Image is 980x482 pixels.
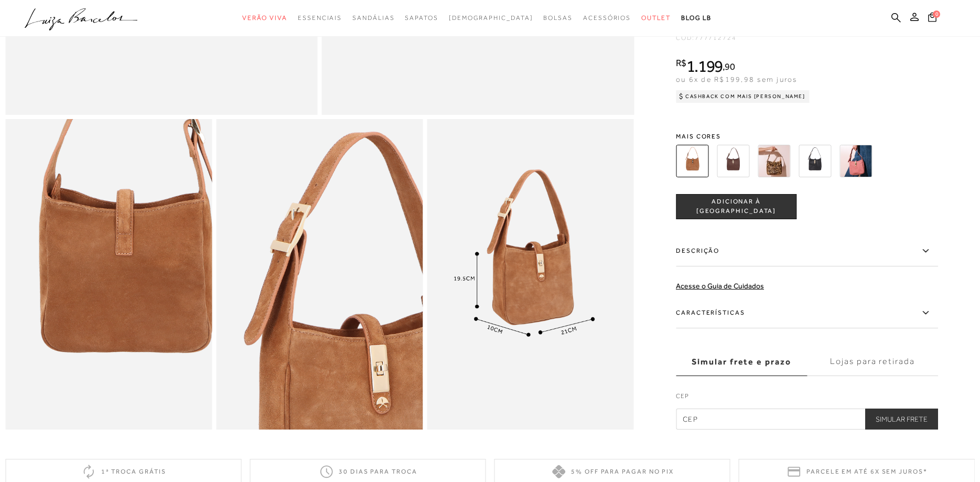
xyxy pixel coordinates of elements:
span: BLOG LB [681,14,712,22]
span: Sandálias [352,14,394,22]
img: BOLSA PEQUENA EM COURO CAFÉ COM FECHO DOURADO E ALÇA REGULÁVEL [717,145,749,177]
a: Acesse o Guia de Cuidados [676,282,764,290]
span: ou 6x de R$199,98 sem juros [676,75,797,83]
a: categoryNavScreenReaderText [352,8,394,28]
label: Descrição [676,236,938,266]
div: CÓD: [676,35,886,41]
a: BLOG LB [681,8,712,28]
i: , [723,62,735,71]
label: Lojas para retirada [807,348,938,376]
span: Acessórios [583,14,631,22]
a: categoryNavScreenReaderText [583,8,631,28]
a: categoryNavScreenReaderText [242,8,287,28]
button: Simular Frete [865,409,938,430]
span: 0 [933,10,940,18]
img: BOLSA PEQUENA EM COURO ONÇA COM FECHO DOURADO E ALÇA REGULÁVEL [758,145,790,177]
img: BOLSA PEQUENA EM COURO ROSA QUARTZO COM FECHO DOURADO E ALÇA REGULÁVEL [839,145,872,177]
i: R$ [676,58,686,68]
label: CEP [676,391,938,406]
img: BOLSA PEQUENA EM COURO PRETO COM FECHO DOURADO E ALÇA REGULÁVEL [799,145,831,177]
a: categoryNavScreenReaderText [641,8,671,28]
a: noSubCategoriesText [449,8,533,28]
a: categoryNavScreenReaderText [405,8,438,28]
img: BOLSA PEQUENA EM CAMURÇA CARAMELO COM FECHO DOURADO E ALÇA REGULÁVEL [676,145,708,177]
img: image [427,119,634,429]
img: image [216,119,423,429]
input: CEP [676,409,938,430]
span: Outlet [641,14,671,22]
span: Bolsas [543,14,573,22]
button: 0 [925,12,940,26]
span: Essenciais [298,14,342,22]
label: Simular frete e prazo [676,348,807,376]
span: [DEMOGRAPHIC_DATA] [449,14,533,22]
a: categoryNavScreenReaderText [543,8,573,28]
div: Cashback com Mais [PERSON_NAME] [676,90,810,103]
button: ADICIONAR À [GEOGRAPHIC_DATA] [676,194,796,219]
span: 1.199 [686,57,723,76]
a: categoryNavScreenReaderText [298,8,342,28]
span: Verão Viva [242,14,287,22]
span: 777712724 [695,34,737,41]
span: Mais cores [676,133,938,140]
span: Sapatos [405,14,438,22]
span: 90 [725,61,735,72]
span: ADICIONAR À [GEOGRAPHIC_DATA] [676,197,796,216]
label: Características [676,298,938,328]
